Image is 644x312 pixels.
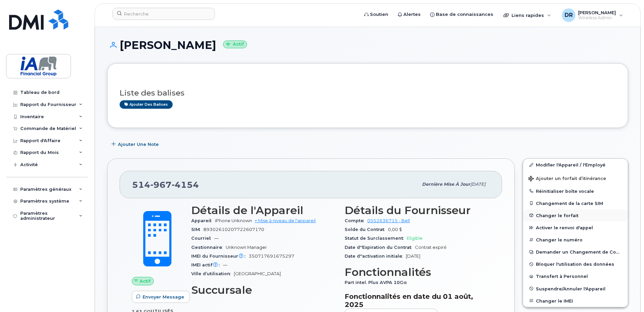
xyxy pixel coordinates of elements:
[523,171,628,185] button: Ajouter un forfait d’itinérance
[191,284,337,296] h3: Succursale
[191,218,215,223] span: Appareil
[120,89,616,97] h3: Liste des balises
[191,254,249,259] span: IMEI du Fournisseur
[523,258,628,270] button: Bloquer l'utilisation des données
[223,41,247,48] small: Actif
[249,254,294,259] span: 350717691675297
[214,236,219,241] span: —
[120,100,173,109] a: Ajouter des balises
[107,138,165,150] button: Ajouter une Note
[255,218,316,223] a: + Mise à niveau de l'appareil
[345,245,415,250] span: Date d''Expiration du Contrat
[523,246,628,258] button: Demander un Changement de Compte
[140,278,151,284] span: Actif
[422,182,470,187] span: Dernière mise à jour
[536,286,605,291] span: Suspendre/Annuler l'Appareil
[345,280,410,285] span: Part intel. Plus AVPA 10Go
[470,182,486,187] span: [DATE]
[415,245,447,250] span: Contrat expiré
[191,236,214,241] span: Courriel
[523,159,628,171] a: Modifier l'Appareil / l'Employé
[536,213,578,218] span: Changer le forfait
[367,218,410,223] a: 0552636715 - Bell
[345,218,367,223] span: Compte
[191,271,234,276] span: Ville d’utilisation
[191,245,226,250] span: Gestionnaire
[523,283,628,295] button: Suspendre/Annuler l'Appareil
[143,294,184,300] span: Envoyer Message
[536,225,593,230] span: Activer le renvoi d'appel
[203,227,264,232] span: 89302610207722607170
[406,254,420,259] span: [DATE]
[191,227,203,232] span: SIM
[523,222,628,234] button: Activer le renvoi d'appel
[528,176,606,182] span: Ajouter un forfait d’itinérance
[523,295,628,307] button: Changer le IMEI
[223,262,227,267] span: —
[132,291,190,303] button: Envoyer Message
[345,204,490,216] h3: Détails du Fournisseur
[388,227,402,232] span: 0,00 $
[118,141,159,148] span: Ajouter une Note
[226,245,267,250] span: Unknown Manager
[407,236,423,241] span: Eligible
[523,185,628,197] button: Réinitialiser boîte vocale
[234,271,281,276] span: [GEOGRAPHIC_DATA]
[345,254,406,259] span: Date d''activation initiale
[191,204,337,216] h3: Détails de l'Appareil
[523,197,628,209] button: Changement de la carte SIM
[150,180,172,190] span: 967
[345,266,490,278] h3: Fonctionnalités
[523,270,628,282] button: Transfert à Personnel
[172,180,199,190] span: 4154
[523,209,628,222] button: Changer le forfait
[215,218,252,223] span: iPhone Unknown
[345,227,388,232] span: Solde du Contrat
[523,234,628,246] button: Changer le numéro
[132,180,199,190] span: 514
[345,292,490,309] h3: Fonctionnalités en date du 01 août, 2025
[345,236,407,241] span: Statut de Surclassement
[191,262,223,267] span: IMEI actif
[107,39,628,51] h1: [PERSON_NAME]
